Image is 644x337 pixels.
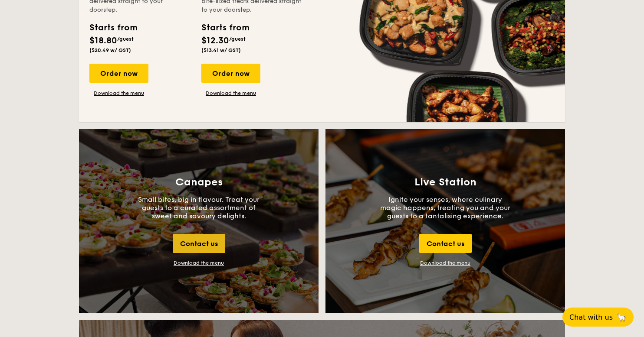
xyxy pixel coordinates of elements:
p: Ignite your senses, where culinary magic happens, treating you and your guests to a tantalising e... [380,195,510,220]
div: Starts from [201,21,249,34]
a: Download the menu [201,90,260,97]
span: $12.30 [201,36,229,46]
div: Download the menu [174,260,224,266]
button: Chat with us🦙 [562,308,634,327]
span: /guest [117,36,134,42]
div: Order now [201,64,260,83]
div: Starts from [89,21,137,34]
span: /guest [229,36,246,42]
div: Contact us [419,234,472,253]
h3: Canapes [175,176,223,188]
h3: Live Station [414,176,476,188]
p: Small bites, big in flavour. Treat your guests to a curated assortment of sweet and savoury delig... [134,195,264,220]
a: Download the menu [89,90,148,97]
span: $18.80 [89,36,117,46]
div: Contact us [173,234,225,253]
span: ($13.41 w/ GST) [201,47,241,53]
span: 🦙 [616,312,627,322]
span: ($20.49 w/ GST) [89,47,131,53]
a: Download the menu [420,260,470,266]
span: Chat with us [569,313,613,321]
div: Order now [89,64,148,83]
